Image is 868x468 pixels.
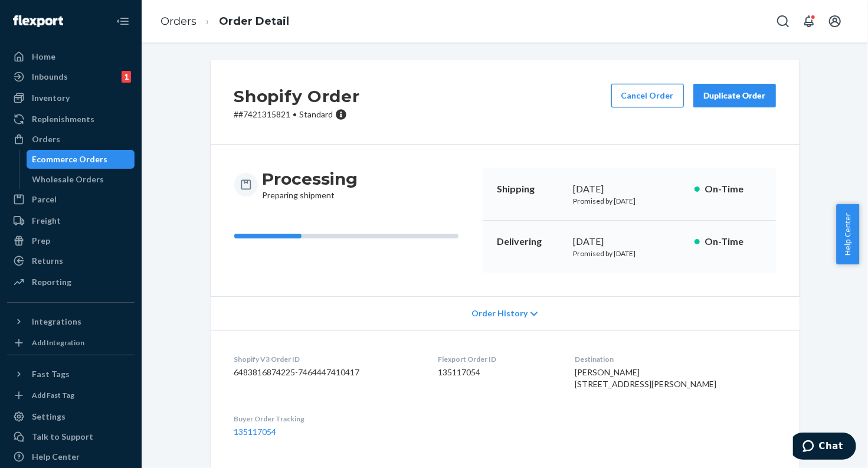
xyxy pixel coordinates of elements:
[32,133,60,145] div: Orders
[32,92,70,104] div: Inventory
[703,90,766,102] div: Duplicate Order
[797,9,821,33] button: Open notifications
[219,15,289,28] a: Order Detail
[32,153,108,165] div: Ecommerce Orders
[234,427,277,437] a: 135117054
[497,235,564,248] p: Delivering
[263,168,358,189] h3: Processing
[32,451,80,463] div: Help Center
[705,235,762,248] p: On-Time
[7,231,135,250] a: Prep
[234,84,360,109] h2: Shopify Order
[7,312,135,331] button: Integrations
[7,67,135,86] a: Inbounds1
[32,51,55,63] div: Home
[438,354,556,364] dt: Flexport Order ID
[32,368,70,380] div: Fast Tags
[7,407,135,426] a: Settings
[611,84,684,107] button: Cancel Order
[7,110,135,129] a: Replenishments
[32,338,84,348] div: Add Integration
[7,336,135,350] a: Add Integration
[32,194,57,205] div: Parcel
[7,190,135,209] a: Parcel
[471,307,528,319] span: Order History
[497,182,564,196] p: Shipping
[574,235,685,248] div: [DATE]
[7,273,135,292] a: Reporting
[771,9,795,33] button: Open Search Box
[32,71,68,83] div: Inbounds
[27,170,135,189] a: Wholesale Orders
[574,248,685,258] p: Promised by [DATE]
[7,427,135,446] button: Talk to Support
[111,9,135,33] button: Close Navigation
[7,388,135,402] a: Add Fast Tag
[438,366,556,378] dd: 135117054
[7,447,135,466] a: Help Center
[161,15,196,28] a: Orders
[32,411,65,423] div: Settings
[263,168,358,201] div: Preparing shipment
[151,4,299,39] ol: breadcrumbs
[574,196,685,206] p: Promised by [DATE]
[823,9,847,33] button: Open account menu
[836,204,859,264] button: Help Center
[7,251,135,270] a: Returns
[575,367,716,389] span: [PERSON_NAME] [STREET_ADDRESS][PERSON_NAME]
[32,113,94,125] div: Replenishments
[32,276,71,288] div: Reporting
[575,354,776,364] dt: Destination
[234,366,420,378] dd: 6483816874225-7464447410417
[234,414,420,424] dt: Buyer Order Tracking
[7,211,135,230] a: Freight
[234,109,360,120] p: # #7421315821
[32,390,74,400] div: Add Fast Tag
[693,84,776,107] button: Duplicate Order
[7,365,135,384] button: Fast Tags
[32,174,104,185] div: Wholesale Orders
[574,182,685,196] div: [DATE]
[793,433,856,462] iframe: Opens a widget where you can chat to one of our agents
[122,71,131,83] div: 1
[7,89,135,107] a: Inventory
[300,109,333,119] span: Standard
[7,47,135,66] a: Home
[32,255,63,267] div: Returns
[7,130,135,149] a: Orders
[234,354,420,364] dt: Shopify V3 Order ID
[293,109,297,119] span: •
[32,431,93,443] div: Talk to Support
[705,182,762,196] p: On-Time
[27,150,135,169] a: Ecommerce Orders
[32,235,50,247] div: Prep
[32,316,81,328] div: Integrations
[13,15,63,27] img: Flexport logo
[32,215,61,227] div: Freight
